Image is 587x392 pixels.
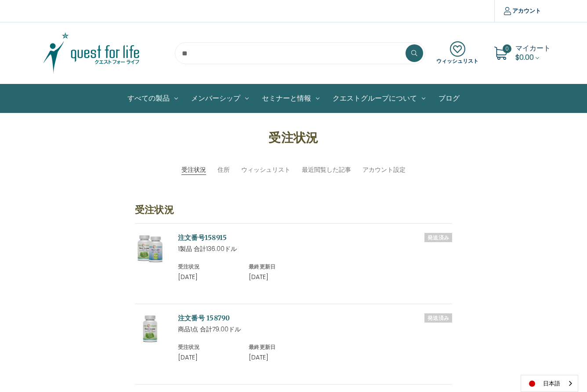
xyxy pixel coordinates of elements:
[436,41,478,65] a: ウィッシュリスト
[135,203,452,224] h3: 受注状況
[178,353,198,362] span: [DATE]
[521,375,578,392] a: 日本語
[515,43,551,53] span: マイカート
[178,314,230,322] a: 注文番号 158790
[249,263,310,271] h6: 最終更新日
[424,313,452,323] h6: 発送済み
[55,128,531,147] h1: 受注状況
[503,44,511,53] span: 0
[178,325,452,334] p: 商品1点 合計79.00ドル
[178,244,452,254] p: 1製品 合計136.00ドル
[178,272,198,281] span: [DATE]
[515,43,551,62] a: Cart with 0 items
[255,84,326,113] a: セミナーと情報
[362,165,406,174] a: アカウント設定
[185,84,255,113] a: メンバーシップ
[36,31,146,75] img: クエスト・グループ
[249,343,310,351] h6: 最終更新日
[241,165,290,174] a: ウィッシュリスト
[521,375,578,392] aside: Language selected: 日本語
[521,375,578,392] div: Language
[178,343,239,351] h6: 受注状況
[249,272,268,281] span: [DATE]
[121,84,185,113] a: All Products
[326,84,432,113] a: クエストグループについて
[432,84,466,113] a: ブログ
[302,165,351,174] a: 最近閲覧した記事
[515,52,534,62] span: $0.00
[217,165,230,174] a: 住所
[178,263,239,271] h6: 受注状況
[181,165,206,175] li: 受注状況
[178,233,227,242] a: 注文番号158915
[424,233,452,242] h6: 発送済み
[249,353,268,362] span: [DATE]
